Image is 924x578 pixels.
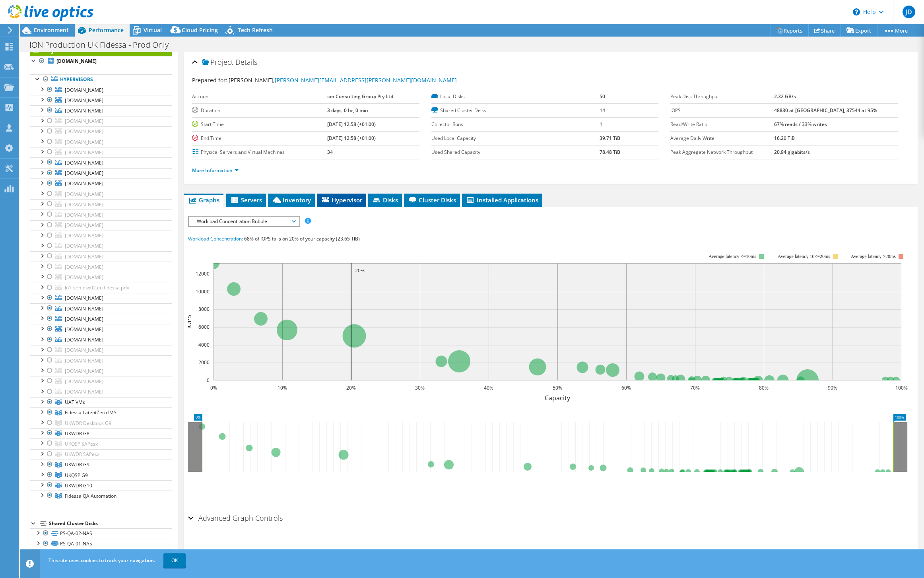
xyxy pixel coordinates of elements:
[244,235,360,242] span: 68% of IOPS falls on 20% of your capacity (23.65 TiB)
[327,93,393,100] b: ion Consulting Group Pty Ltd
[56,58,97,64] b: [DOMAIN_NAME]
[327,107,368,114] b: 3 days, 0 hr, 0 min
[65,482,92,489] span: UKWDR G10
[431,120,600,128] label: Collector Runs
[65,357,103,364] span: [DOMAIN_NAME]
[30,178,172,189] a: [DOMAIN_NAME]
[327,135,376,142] b: [DATE] 12:58 (+01:00)
[65,316,103,322] span: [DOMAIN_NAME]
[30,56,172,66] a: [DOMAIN_NAME]
[346,384,356,391] text: 20%
[690,384,700,391] text: 70%
[774,135,795,142] b: 16.20 TiB
[30,460,172,470] a: UKWDR G9
[30,303,172,314] a: [DOMAIN_NAME]
[30,126,172,137] a: [DOMAIN_NAME]
[774,93,796,100] b: 2.32 GB/s
[30,314,172,324] a: [DOMAIN_NAME]
[182,26,218,34] span: Cloud Pricing
[65,420,111,427] span: UKWDR Desktops G9
[65,149,103,156] span: [DOMAIN_NAME]
[484,384,493,391] text: 40%
[65,472,88,479] span: UKQSP G9
[202,58,233,66] span: Project
[65,118,103,124] span: [DOMAIN_NAME]
[65,388,103,395] span: [DOMAIN_NAME]
[235,57,257,67] span: Details
[709,254,756,259] tspan: Average latency <=10ms
[163,553,186,568] a: OK
[600,107,605,114] b: 14
[30,220,172,231] a: [DOMAIN_NAME]
[30,480,172,491] a: UKWDR G10
[30,85,172,95] a: [DOMAIN_NAME]
[65,368,103,374] span: [DOMAIN_NAME]
[192,107,327,114] label: Duration
[30,428,172,438] a: UKWDR G8
[34,26,69,34] span: Environment
[198,324,210,330] text: 6000
[30,345,172,355] a: [DOMAIN_NAME]
[196,270,210,277] text: 12000
[30,157,172,168] a: [DOMAIN_NAME]
[188,235,243,242] span: Workload Concentration:
[30,438,172,449] a: UKQSP SAPesx
[49,557,155,564] span: This site uses cookies to track your navigation.
[466,196,538,204] span: Installed Applications
[670,93,774,101] label: Peak Disk Throughput
[278,384,287,391] text: 10%
[30,95,172,105] a: [DOMAIN_NAME]
[207,377,210,384] text: 0
[192,76,227,84] label: Prepared for:
[30,199,172,209] a: [DOMAIN_NAME]
[65,253,103,260] span: [DOMAIN_NAME]
[553,384,562,391] text: 50%
[327,121,376,128] b: [DATE] 12:58 (+01:00)
[30,189,172,199] a: [DOMAIN_NAME]
[65,191,103,198] span: [DOMAIN_NAME]
[431,148,600,156] label: Used Shared Capacity
[903,6,915,18] span: JD
[30,549,172,559] a: HeartBeat
[65,440,98,447] span: UKQSP SAPesx
[778,254,830,259] tspan: Average latency 10<=20ms
[327,149,333,155] b: 34
[30,137,172,147] a: [DOMAIN_NAME]
[30,262,172,272] a: [DOMAIN_NAME]
[65,295,103,301] span: [DOMAIN_NAME]
[431,107,600,114] label: Shared Cluster Disks
[65,451,99,458] span: UKWDR SAPesx
[415,384,425,391] text: 30%
[30,251,172,262] a: [DOMAIN_NAME]
[30,355,172,366] a: [DOMAIN_NAME]
[600,149,620,155] b: 78.48 TiB
[65,378,103,385] span: [DOMAIN_NAME]
[30,241,172,251] a: [DOMAIN_NAME]
[30,407,172,418] a: Fidessa LatentZero IMS
[196,288,210,295] text: 10000
[372,196,398,204] span: Disks
[759,384,769,391] text: 80%
[192,148,327,156] label: Physical Servers and Virtual Machines
[30,366,172,376] a: [DOMAIN_NAME]
[431,93,600,101] label: Local Disks
[198,359,210,366] text: 2000
[30,209,172,220] a: [DOMAIN_NAME]
[545,394,571,402] text: Capacity
[30,539,172,549] a: PS-QA-01-NAS
[828,384,837,391] text: 90%
[65,170,103,177] span: [DOMAIN_NAME]
[65,264,103,270] span: [DOMAIN_NAME]
[198,306,210,312] text: 8000
[65,159,103,166] span: [DOMAIN_NAME]
[771,24,809,37] a: Reports
[65,274,103,281] span: [DOMAIN_NAME]
[355,267,365,274] text: 20%
[65,336,103,343] span: [DOMAIN_NAME]
[184,315,193,329] text: IOPS
[30,324,172,334] a: [DOMAIN_NAME]
[65,242,103,249] span: [DOMAIN_NAME]
[321,196,362,204] span: Hypervisor
[670,120,774,128] label: Read/Write Ratio
[65,211,103,218] span: [DOMAIN_NAME]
